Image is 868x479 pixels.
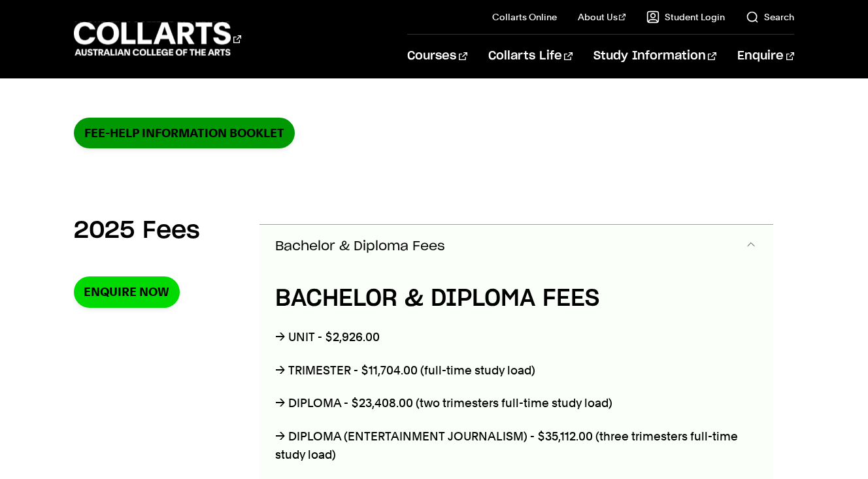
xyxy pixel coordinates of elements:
[74,20,241,58] div: Go to homepage
[646,10,725,24] a: Student Login
[74,118,295,148] a: FEE-HELP information booklet
[737,35,794,78] a: Enquire
[74,276,180,307] a: Enquire Now
[275,328,758,346] p: → UNIT - $2,926.00
[275,394,758,412] p: → DIPLOMA - $23,408.00 (two trimesters full-time study load)
[275,281,758,316] h4: BACHELOR & DIPLOMA FEES
[74,216,200,245] h2: 2025 Fees
[407,35,467,78] a: Courses
[593,35,716,78] a: Study Information
[259,225,773,268] button: Bachelor & Diploma Fees
[578,10,626,24] a: About Us
[275,239,445,254] span: Bachelor & Diploma Fees
[492,10,557,24] a: Collarts Online
[275,361,758,380] p: → TRIMESTER - $11,704.00 (full-time study load)
[275,427,758,464] p: → DIPLOMA (ENTERTAINMENT JOURNALISM) - $35,112.00 (three trimesters full-time study load)
[746,10,794,24] a: Search
[488,35,573,78] a: Collarts Life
